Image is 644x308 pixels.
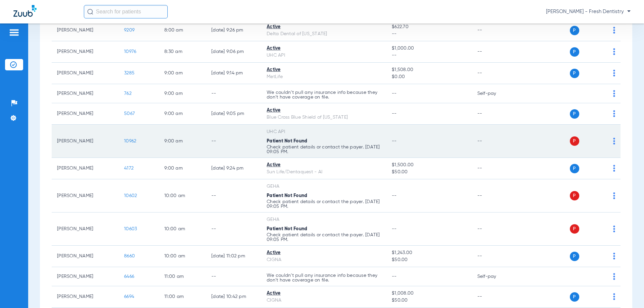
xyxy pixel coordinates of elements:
[124,227,137,231] span: 10603
[52,246,119,267] td: [PERSON_NAME]
[613,253,615,259] img: group-dot-blue.svg
[267,145,381,154] p: Check patient details or contact the payer. [DATE] 09:05 PM.
[267,193,307,198] span: Patient Not Found
[472,84,517,103] td: Self-pay
[267,52,381,59] div: UHC API
[206,179,261,212] td: --
[124,28,135,33] span: 9209
[267,114,381,121] div: Blue Cross Blue Shield of [US_STATE]
[267,162,381,169] div: Active
[159,212,206,246] td: 10:00 AM
[472,267,517,286] td: Self-pay
[206,63,261,84] td: [DATE] 9:14 PM
[472,246,517,267] td: --
[613,90,615,97] img: group-dot-blue.svg
[392,256,466,263] span: $50.00
[124,254,135,258] span: 8660
[613,226,615,232] img: group-dot-blue.svg
[52,63,119,84] td: [PERSON_NAME]
[267,227,307,231] span: Patient Not Found
[267,23,381,30] div: Active
[124,139,136,143] span: 10962
[267,290,381,297] div: Active
[13,5,37,17] img: Zuub Logo
[392,193,397,198] span: --
[206,158,261,179] td: [DATE] 9:24 PM
[570,292,579,302] span: P
[267,256,381,263] div: CIGNA
[267,199,381,209] p: Check patient details or contact the payer. [DATE] 09:05 PM.
[124,166,133,171] span: 4172
[159,179,206,212] td: 10:00 AM
[267,45,381,52] div: Active
[570,109,579,119] span: P
[124,294,134,299] span: 6694
[570,47,579,57] span: P
[267,107,381,114] div: Active
[613,138,615,144] img: group-dot-blue.svg
[613,48,615,55] img: group-dot-blue.svg
[206,125,261,158] td: --
[392,297,466,304] span: $50.00
[267,169,381,176] div: Sun Life/Dentaquest - AI
[472,103,517,125] td: --
[570,191,579,200] span: P
[52,179,119,212] td: [PERSON_NAME]
[267,233,381,242] p: Check patient details or contact the payer. [DATE] 09:05 PM.
[267,297,381,304] div: CIGNA
[610,276,644,308] iframe: Chat Widget
[392,274,397,279] span: --
[267,139,307,143] span: Patient Not Found
[392,52,466,59] span: --
[392,73,466,80] span: $0.00
[472,41,517,63] td: --
[159,125,206,158] td: 9:00 AM
[570,224,579,234] span: P
[472,20,517,41] td: --
[392,91,397,96] span: --
[159,20,206,41] td: 8:00 AM
[9,28,19,37] img: hamburger-icon
[124,71,135,75] span: 3285
[392,290,466,297] span: $1,008.00
[392,23,466,30] span: $622.70
[472,212,517,246] td: --
[392,169,466,176] span: $50.00
[613,70,615,76] img: group-dot-blue.svg
[159,103,206,125] td: 9:00 AM
[206,267,261,286] td: --
[52,158,119,179] td: [PERSON_NAME]
[159,158,206,179] td: 9:00 AM
[159,286,206,308] td: 11:00 AM
[392,227,397,231] span: --
[267,249,381,256] div: Active
[392,30,466,38] span: --
[124,49,136,54] span: 10976
[52,267,119,286] td: [PERSON_NAME]
[472,286,517,308] td: --
[52,103,119,125] td: [PERSON_NAME]
[472,125,517,158] td: --
[159,84,206,103] td: 9:00 AM
[267,183,381,190] div: GEHA
[267,73,381,80] div: MetLife
[159,246,206,267] td: 10:00 AM
[159,267,206,286] td: 11:00 AM
[52,41,119,63] td: [PERSON_NAME]
[570,164,579,173] span: P
[206,286,261,308] td: [DATE] 10:42 PM
[206,246,261,267] td: [DATE] 11:02 PM
[52,286,119,308] td: [PERSON_NAME]
[570,136,579,146] span: P
[159,41,206,63] td: 8:30 AM
[392,111,397,116] span: --
[124,111,135,116] span: 5067
[546,8,631,15] span: [PERSON_NAME] - Fresh Dentistry
[84,5,168,18] input: Search for patients
[206,103,261,125] td: [DATE] 9:05 PM
[267,90,381,100] p: We couldn’t pull any insurance info because they don’t have coverage on file.
[392,249,466,256] span: $1,243.00
[206,41,261,63] td: [DATE] 9:06 PM
[52,212,119,246] td: [PERSON_NAME]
